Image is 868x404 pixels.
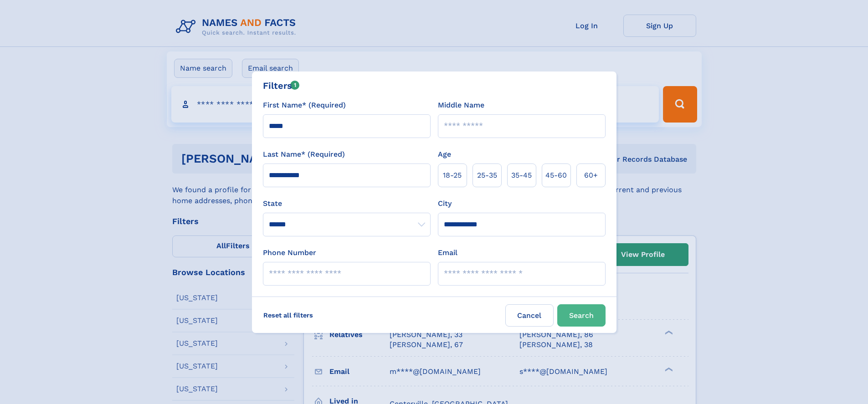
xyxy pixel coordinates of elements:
div: Filters [263,79,300,92]
label: Cancel [505,304,554,327]
span: 60+ [584,170,598,181]
button: Search [557,304,606,327]
label: First Name* (Required) [263,100,346,111]
label: City [438,198,452,209]
label: State [263,198,431,209]
label: Last Name* (Required) [263,149,345,160]
label: Email [438,247,457,258]
label: Age [438,149,451,160]
label: Reset all filters [257,304,319,326]
span: 35‑45 [511,170,532,181]
span: 45‑60 [545,170,567,181]
label: Phone Number [263,247,316,258]
label: Middle Name [438,100,484,111]
span: 25‑35 [477,170,497,181]
span: 18‑25 [443,170,462,181]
